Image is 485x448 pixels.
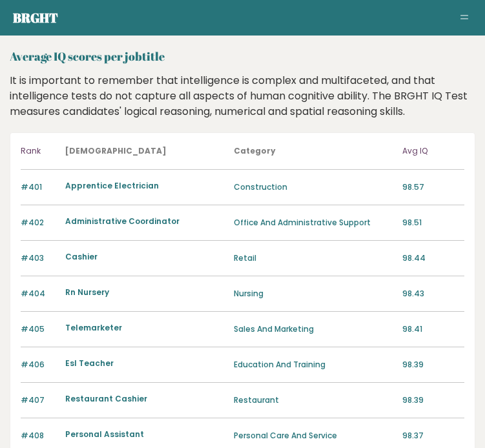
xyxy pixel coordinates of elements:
a: Brght [13,9,58,26]
p: #401 [21,181,57,193]
p: Restaurant [234,394,395,406]
p: 98.41 [402,323,464,335]
p: 98.43 [402,288,464,300]
a: Restaurant Cashier [65,393,147,404]
b: Category [234,145,276,156]
p: 98.39 [402,394,464,406]
a: Apprentice Electrician [65,180,159,191]
a: Telemarketer [65,322,122,333]
p: Personal Care And Service [234,430,395,442]
p: #408 [21,430,57,442]
p: 98.37 [402,430,464,442]
p: #406 [21,359,57,371]
h2: Average IQ scores per jobtitle [10,48,475,65]
p: Avg IQ [402,143,464,159]
p: #402 [21,217,57,229]
p: Nursing [234,288,395,300]
p: Rank [21,143,57,159]
a: Personal Assistant [65,429,144,440]
p: #404 [21,288,57,300]
p: 98.57 [402,181,464,193]
p: Retail [234,252,395,264]
a: Administrative Coordinator [65,216,180,227]
p: Education And Training [234,359,395,371]
button: Toggle navigation [457,10,472,26]
p: #405 [21,323,57,335]
p: #407 [21,394,57,406]
p: 98.51 [402,217,464,229]
a: Rn Nursery [65,287,109,298]
a: Esl Teacher [65,358,114,369]
div: It is important to remember that intelligence is complex and multifaceted, and that intelligence ... [5,73,480,119]
p: 98.39 [402,359,464,371]
b: [DEMOGRAPHIC_DATA] [65,145,167,156]
p: Construction [234,181,395,193]
p: #403 [21,252,57,264]
p: Sales And Marketing [234,323,395,335]
a: Cashier [65,251,98,262]
p: 98.44 [402,252,464,264]
p: Office And Administrative Support [234,217,395,229]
